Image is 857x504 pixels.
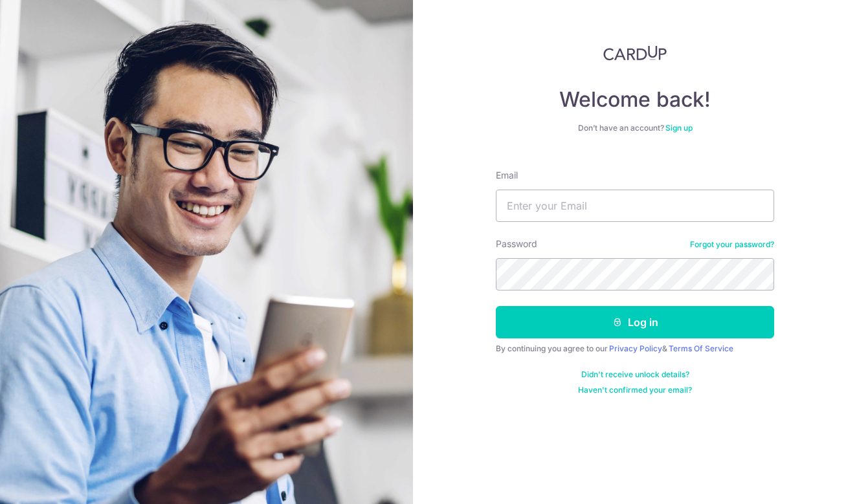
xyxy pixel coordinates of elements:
a: Haven't confirmed your email? [578,385,692,395]
label: Password [496,237,537,250]
button: Log in [496,306,774,338]
div: Don’t have an account? [496,123,774,133]
a: Didn't receive unlock details? [581,369,689,380]
a: Terms Of Service [669,344,733,353]
img: CardUp Logo [603,45,667,61]
label: Email [496,169,518,182]
input: Enter your Email [496,190,774,222]
div: By continuing you agree to our & [496,344,774,354]
h4: Welcome back! [496,87,774,113]
a: Sign up [665,123,693,133]
a: Forgot your password? [690,239,774,250]
a: Privacy Policy [609,344,662,353]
